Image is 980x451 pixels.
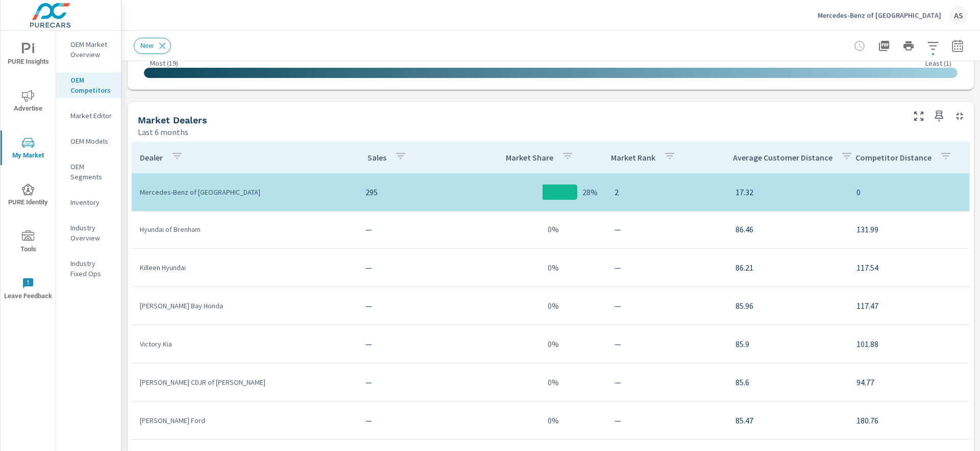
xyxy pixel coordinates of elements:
[4,43,53,68] span: PURE Insights
[70,197,113,207] p: Inventory
[615,261,719,274] p: —
[736,186,840,198] p: 17.32
[70,258,113,279] p: Industry Fixed Ops
[140,224,349,234] p: Hyundai of Brenham
[56,159,121,184] div: OEM Segments
[582,186,598,198] p: 28%
[856,223,961,235] p: 131.99
[365,186,470,198] p: 295
[4,183,53,208] span: PURE Identity
[70,223,113,243] p: Industry Overview
[736,376,840,388] p: 85.6
[818,11,941,20] p: Mercedes-Benz of [GEOGRAPHIC_DATA]
[856,338,961,350] p: 101.88
[4,277,53,302] span: Leave Feedback
[615,376,719,388] p: —
[736,338,840,350] p: 85.9
[615,414,719,427] p: —
[56,108,121,123] div: Market Editor
[365,300,470,312] p: —
[856,300,961,312] p: 117.47
[856,261,961,274] p: 117.54
[856,376,961,388] p: 94.77
[4,137,53,162] span: My Market
[140,339,349,349] p: Victory Kia
[367,152,386,163] p: Sales
[70,39,113,60] p: OEM Market Overview
[733,152,832,163] p: Average Customer Distance
[70,162,113,182] p: OEM Segments
[856,414,961,427] p: 180.76
[615,186,719,198] p: 2
[56,37,121,62] div: OEM Market Overview
[615,223,719,235] p: —
[365,223,470,235] p: —
[1,31,56,312] div: nav menu
[615,300,719,312] p: —
[140,187,349,197] p: Mercedes-Benz of [GEOGRAPHIC_DATA]
[365,376,470,388] p: —
[365,261,470,274] p: —
[134,42,160,49] span: New
[548,338,559,350] p: 0%
[56,256,121,281] div: Industry Fixed Ops
[949,6,968,24] div: AS
[736,300,840,312] p: 85.96
[56,134,121,149] div: OEM Models
[56,72,121,98] div: OEM Competitors
[4,90,53,115] span: Advertise
[947,36,968,56] button: Select Date Range
[70,111,113,121] p: Market Editor
[134,38,171,54] div: New
[56,195,121,210] div: Inventory
[615,338,719,350] p: —
[874,36,894,56] button: "Export Report to PDF"
[548,414,559,427] p: 0%
[548,376,559,388] p: 0%
[140,415,349,426] p: [PERSON_NAME] Ford
[548,261,559,274] p: 0%
[4,230,53,255] span: Tools
[611,152,655,163] p: Market Rank
[150,59,178,68] p: Most ( 19 )
[140,377,349,387] p: [PERSON_NAME] CDJR of [PERSON_NAME]
[911,108,927,124] button: Make Fullscreen
[548,300,559,312] p: 0%
[138,126,188,138] p: Last 6 months
[736,261,840,274] p: 86.21
[365,338,470,350] p: —
[923,36,943,56] button: Apply Filters
[138,115,207,125] h5: Market Dealers
[140,301,349,311] p: [PERSON_NAME] Bay Honda
[548,223,559,235] p: 0%
[70,136,113,146] p: OEM Models
[140,152,163,163] p: Dealer
[56,220,121,246] div: Industry Overview
[856,186,961,198] p: 0
[70,75,113,95] p: OEM Competitors
[898,36,919,56] button: Print Report
[365,414,470,427] p: —
[736,223,840,235] p: 86.46
[855,152,932,163] p: Competitor Distance
[925,59,951,68] p: Least ( 1 )
[951,108,968,124] button: Minimize Widget
[140,262,349,273] p: Killeen Hyundai
[931,108,947,124] span: Save this to your personalized report
[506,152,553,163] p: Market Share
[736,414,840,427] p: 85.47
